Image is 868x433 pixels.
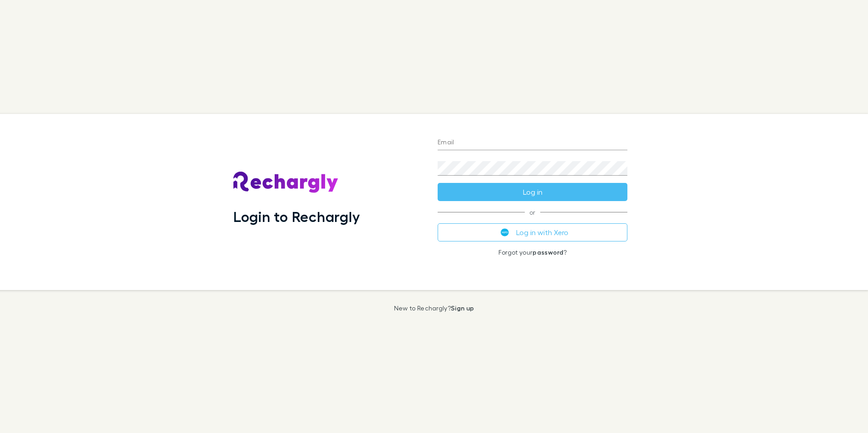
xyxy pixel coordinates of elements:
img: Rechargly's Logo [233,172,339,193]
button: Log in with Xero [438,223,627,241]
button: Log in [438,183,627,201]
p: New to Rechargly? [394,305,474,312]
img: Xero's logo [501,228,509,236]
p: Forgot your ? [438,249,627,256]
a: password [533,248,563,256]
a: Sign up [451,304,474,312]
span: or [438,212,627,212]
h1: Login to Rechargly [233,208,360,225]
